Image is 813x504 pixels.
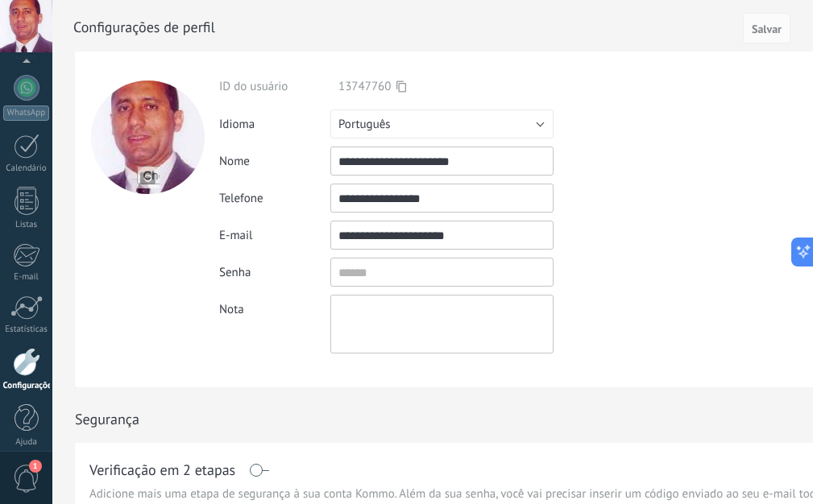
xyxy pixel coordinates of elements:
div: Ajuda [3,437,50,448]
h1: Segurança [75,410,139,428]
div: E-mail [3,272,50,283]
div: Configurações [3,381,50,391]
div: Nota [219,295,330,317]
span: 13747760 [338,79,391,94]
div: Listas [3,220,50,230]
div: Telefone [219,191,330,206]
div: ID do usuário [219,79,330,94]
span: Salvar [752,23,782,35]
div: Senha [219,265,330,280]
div: WhatsApp [3,105,49,121]
span: Português [338,117,391,132]
button: Português [330,109,554,138]
div: Idioma [219,117,330,132]
div: Nome [219,154,330,169]
div: E-mail [219,228,330,243]
h1: Verificação em 2 etapas [89,464,235,477]
div: Calendário [3,163,50,174]
div: Estatísticas [3,324,50,335]
span: 1 [29,460,42,473]
button: Salvar [743,13,790,43]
